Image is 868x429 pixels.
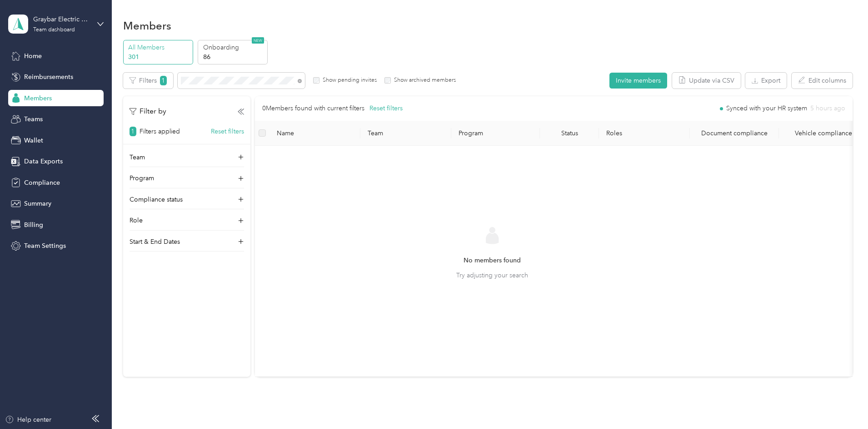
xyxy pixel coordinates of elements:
[130,173,154,183] p: Program
[33,15,90,24] div: Graybar Electric Company, Inc
[745,73,787,89] button: Export
[269,121,360,146] th: Name
[203,43,265,52] p: Onboarding
[123,21,171,30] h1: Members
[464,256,521,266] span: No members found
[369,104,403,113] button: Reset filters
[24,51,42,61] span: Home
[456,271,528,280] span: Try adjusting your search
[130,237,180,247] p: Start & End Dates
[24,178,60,187] span: Compliance
[128,43,190,52] p: All Members
[277,129,353,137] span: Name
[130,127,136,136] span: 1
[24,114,43,124] span: Teams
[130,153,145,162] p: Team
[810,105,845,112] span: 5 hours ago
[24,94,52,103] span: Members
[130,216,143,225] p: Role
[130,195,183,204] p: Compliance status
[817,378,868,429] iframe: Everlance-gr Chat Button Frame
[33,27,75,33] div: Team dashboard
[128,52,190,62] p: 301
[252,37,264,44] span: NEW
[451,121,540,146] th: Program
[24,220,43,230] span: Billing
[540,121,599,146] th: Status
[786,129,861,137] div: Vehicle compliance
[792,73,853,89] button: Edit columns
[609,73,667,89] button: Invite members
[160,76,167,85] span: 1
[24,72,73,82] span: Reimbursements
[24,157,63,166] span: Data Exports
[672,73,741,89] button: Update via CSV
[599,121,690,146] th: Roles
[360,121,451,146] th: Team
[697,129,772,137] div: Document compliance
[5,415,51,424] button: Help center
[24,136,43,145] span: Wallet
[24,199,51,208] span: Summary
[123,73,173,89] button: Filters1
[262,104,364,113] p: 0 Members found with current filters
[391,76,456,84] label: Show archived members
[203,52,265,62] p: 86
[24,241,66,251] span: Team Settings
[726,105,807,112] span: Synced with your HR system
[319,76,377,84] label: Show pending invites
[211,127,244,136] button: Reset filters
[130,106,166,117] p: Filter by
[140,127,180,136] p: Filters applied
